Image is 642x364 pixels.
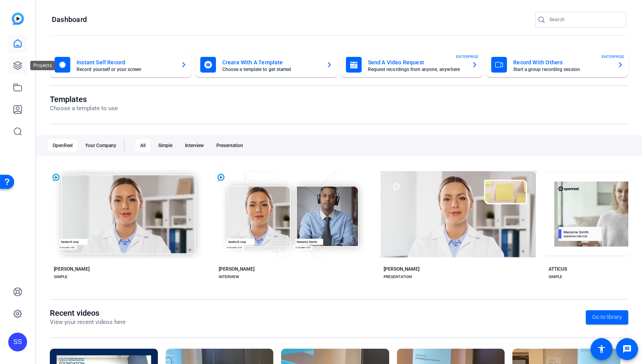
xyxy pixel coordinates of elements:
[219,266,254,272] div: [PERSON_NAME]
[77,58,174,67] mat-card-title: Instant Self Record
[368,67,466,72] mat-card-subtitle: Request recordings from anyone, anywhere
[154,139,177,152] div: Simple
[368,58,466,67] mat-card-title: Send A Video Request
[549,274,562,280] div: SIMPLE
[212,139,248,152] div: Presentation
[30,61,55,70] div: Projects
[50,104,118,113] p: Choose a template to use
[549,15,620,24] input: Search
[52,15,87,24] h1: Dashboard
[8,333,27,351] div: SS
[456,54,479,60] span: ENTERPRISE
[222,58,320,67] mat-card-title: Create With A Template
[592,313,622,321] span: Go to library
[222,67,320,72] mat-card-subtitle: Choose a template to get started
[50,95,118,104] h1: Templates
[602,54,624,60] span: ENTERPRISE
[80,139,121,152] div: Your Company
[384,274,412,280] div: PRESENTATION
[54,274,68,280] div: SIMPLE
[487,52,628,77] button: Record With OthersStart a group recording sessionENTERPRISE
[597,344,606,354] mat-icon: accessibility
[196,52,337,77] button: Create With A TemplateChoose a template to get started
[77,67,174,72] mat-card-subtitle: Record yourself or your screen
[384,266,419,272] div: [PERSON_NAME]
[622,344,632,354] mat-icon: message
[50,52,192,77] button: Instant Self RecordRecord yourself or your screen
[549,266,567,272] div: ATTICUS
[50,318,126,327] p: View your recent videos here
[586,310,628,324] a: Go to library
[48,139,77,152] div: OpenReel
[513,58,611,67] mat-card-title: Record With Others
[219,274,239,280] div: INTERVIEW
[180,139,209,152] div: Interview
[341,52,483,77] button: Send A Video RequestRequest recordings from anyone, anywhereENTERPRISE
[513,67,611,72] mat-card-subtitle: Start a group recording session
[135,139,150,152] div: All
[12,13,24,25] img: blue-gradient.svg
[50,308,126,318] h1: Recent videos
[54,266,90,272] div: [PERSON_NAME]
